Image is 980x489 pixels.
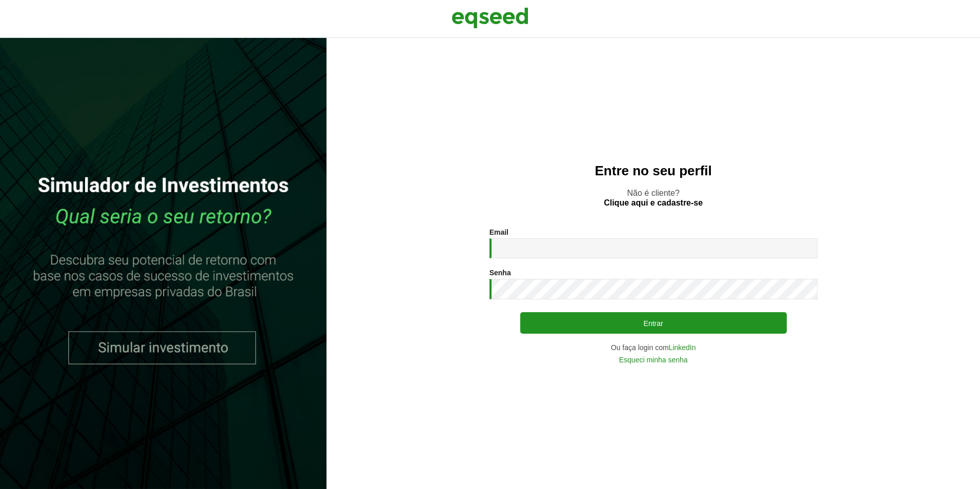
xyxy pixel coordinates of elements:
[347,188,959,208] p: Não é cliente?
[489,229,508,236] label: Email
[489,269,511,276] label: Senha
[520,312,787,334] button: Entrar
[347,164,959,178] h2: Entre no seu perfil
[669,344,696,351] a: LinkedIn
[604,199,703,207] a: Clique aqui e cadastre-se
[619,356,688,363] a: Esqueci minha senha
[452,5,528,31] img: EqSeed Logo
[489,344,818,351] div: Ou faça login com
